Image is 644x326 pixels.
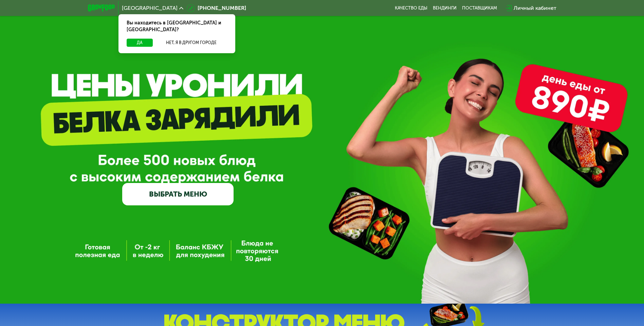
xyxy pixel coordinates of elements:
button: Да [127,39,153,47]
a: Вендинги [433,5,457,11]
span: [GEOGRAPHIC_DATA] [122,5,178,11]
a: [PHONE_NUMBER] [187,4,246,12]
button: Нет, я в другом городе [155,39,227,47]
div: Вы находитесь в [GEOGRAPHIC_DATA] и [GEOGRAPHIC_DATA]? [118,14,235,39]
div: поставщикам [462,5,497,11]
a: Качество еды [395,5,427,11]
a: ВЫБРАТЬ МЕНЮ [122,183,234,205]
div: Личный кабинет [514,4,556,12]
